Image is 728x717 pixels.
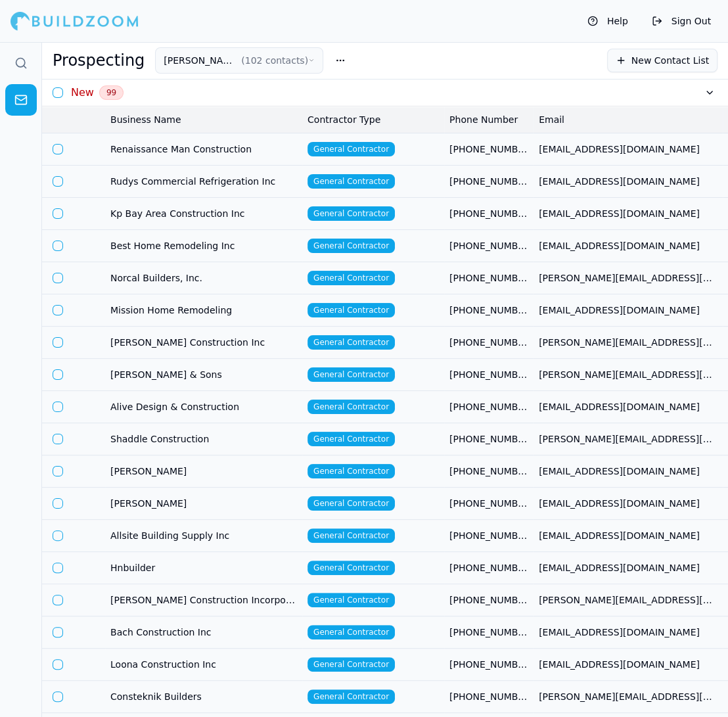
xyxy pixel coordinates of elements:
[307,174,395,189] span: General Contractor
[307,528,395,543] span: General Contractor
[534,106,723,133] th: Email
[53,50,145,71] h1: Prospecting
[539,143,717,156] span: [EMAIL_ADDRESS][DOMAIN_NAME]
[307,142,395,156] span: General Contractor
[110,497,297,510] span: [PERSON_NAME]
[110,626,297,639] span: Bach Construction Inc
[539,561,717,574] span: [EMAIL_ADDRESS][DOMAIN_NAME]
[110,658,297,671] span: Loona Construction Inc
[110,304,297,317] span: Mission Home Remodeling
[110,239,297,252] span: Best Home Remodeling Inc
[449,304,528,317] span: [PHONE_NUMBER]
[449,593,528,607] span: [PHONE_NUMBER]
[307,432,395,446] span: General Contractor
[449,239,528,252] span: [PHONE_NUMBER]
[645,11,717,32] button: Sign Out
[307,239,395,253] span: General Contractor
[110,400,297,413] span: Alive Design & Construction
[581,11,635,32] button: Help
[110,561,297,574] span: Hnbuilder
[539,239,717,252] span: [EMAIL_ADDRESS][DOMAIN_NAME]
[307,303,395,317] span: General Contractor
[110,529,297,542] span: Allsite Building Supply Inc
[539,368,717,381] span: [PERSON_NAME][EMAIL_ADDRESS][DOMAIN_NAME]
[444,106,534,133] th: Phone Number
[539,658,717,671] span: [EMAIL_ADDRESS][DOMAIN_NAME]
[105,106,302,133] th: Business Name
[449,658,528,671] span: [PHONE_NUMBER]
[449,336,528,349] span: [PHONE_NUMBER]
[110,336,297,349] span: [PERSON_NAME] Construction Inc
[110,690,297,703] span: Consteknik Builders
[539,529,717,542] span: [EMAIL_ADDRESS][DOMAIN_NAME]
[539,593,717,607] span: [PERSON_NAME][EMAIL_ADDRESS][DOMAIN_NAME]
[71,85,94,101] h3: New
[307,496,395,511] span: General Contractor
[110,593,297,607] span: [PERSON_NAME] Construction Incorporated
[449,207,528,220] span: [PHONE_NUMBER]
[99,85,124,100] span: 99
[449,497,528,510] span: [PHONE_NUMBER]
[302,106,444,133] th: Contractor Type
[307,335,395,350] span: General Contractor
[539,465,717,478] span: [EMAIL_ADDRESS][DOMAIN_NAME]
[539,271,717,285] span: [PERSON_NAME][EMAIL_ADDRESS][DOMAIN_NAME]
[539,400,717,413] span: [EMAIL_ADDRESS][DOMAIN_NAME]
[307,561,395,575] span: General Contractor
[539,497,717,510] span: [EMAIL_ADDRESS][DOMAIN_NAME]
[449,561,528,574] span: [PHONE_NUMBER]
[307,464,395,478] span: General Contractor
[110,465,297,478] span: [PERSON_NAME]
[539,175,717,188] span: [EMAIL_ADDRESS][DOMAIN_NAME]
[110,368,297,381] span: [PERSON_NAME] & Sons
[449,529,528,542] span: [PHONE_NUMBER]
[110,271,297,285] span: Norcal Builders, Inc.
[539,432,717,446] span: [PERSON_NAME][EMAIL_ADDRESS][DOMAIN_NAME]
[539,336,717,349] span: [PERSON_NAME][EMAIL_ADDRESS][DOMAIN_NAME]
[539,207,717,220] span: [EMAIL_ADDRESS][DOMAIN_NAME]
[539,626,717,639] span: [EMAIL_ADDRESS][DOMAIN_NAME]
[110,175,297,188] span: Rudys Commercial Refrigeration Inc
[449,626,528,639] span: [PHONE_NUMBER]
[307,625,395,639] span: General Contractor
[449,368,528,381] span: [PHONE_NUMBER]
[307,400,395,414] span: General Contractor
[449,465,528,478] span: [PHONE_NUMBER]
[307,271,395,285] span: General Contractor
[110,207,297,220] span: Kp Bay Area Construction Inc
[449,175,528,188] span: [PHONE_NUMBER]
[307,689,395,704] span: General Contractor
[449,690,528,703] span: [PHONE_NUMBER]
[110,143,297,156] span: Renaissance Man Construction
[539,304,717,317] span: [EMAIL_ADDRESS][DOMAIN_NAME]
[307,206,395,221] span: General Contractor
[110,432,297,446] span: Shaddle Construction
[539,690,717,703] span: [PERSON_NAME][EMAIL_ADDRESS][DOMAIN_NAME]
[307,593,395,607] span: General Contractor
[307,367,395,382] span: General Contractor
[607,49,717,72] button: New Contact List
[449,271,528,285] span: [PHONE_NUMBER]
[449,143,528,156] span: [PHONE_NUMBER]
[449,400,528,413] span: [PHONE_NUMBER]
[449,432,528,446] span: [PHONE_NUMBER]
[307,657,395,672] span: General Contractor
